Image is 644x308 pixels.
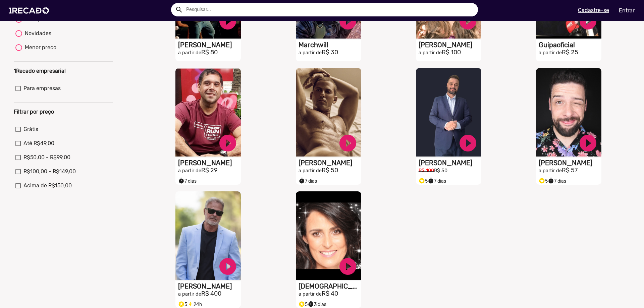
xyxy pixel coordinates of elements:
[299,159,361,167] h1: [PERSON_NAME]
[178,178,184,184] small: timer
[539,50,562,56] small: a partir de
[539,176,545,184] i: Selo super talento
[299,176,305,184] i: timer
[14,68,66,74] b: 1Recado empresarial
[175,68,241,157] video: S1RECADO vídeos dedicados para fãs e empresas
[419,178,428,184] span: 5
[296,68,361,157] video: S1RECADO vídeos dedicados para fãs e empresas
[218,256,238,276] a: play_circle_filled
[458,133,478,153] a: play_circle_filled
[23,139,54,147] span: Até R$49,00
[22,44,56,52] div: Menor preco
[539,178,548,184] span: 5
[178,301,184,307] small: stars
[187,299,194,307] i: bolt
[434,168,447,174] small: R$ 50
[338,11,358,31] a: play_circle_filled
[548,176,554,184] i: timer
[299,282,361,290] h1: [DEMOGRAPHIC_DATA][PERSON_NAME]
[578,133,598,153] a: play_circle_filled
[419,159,481,167] h1: [PERSON_NAME]
[173,3,184,15] button: Example home icon
[428,178,434,184] small: timer
[22,29,51,38] div: Novidades
[428,178,446,184] span: 7 dias
[178,176,184,184] i: timer
[338,133,358,153] a: play_circle_filled
[299,291,322,297] small: a partir de
[178,282,241,290] h1: [PERSON_NAME]
[578,11,598,31] a: play_circle_filled
[178,302,187,307] span: 5
[299,178,317,184] span: 7 dias
[539,167,601,174] h2: R$ 57
[419,50,442,56] small: a partir de
[218,133,238,153] a: play_circle_filled
[458,11,478,31] a: play_circle_filled
[308,302,326,307] span: 3 dias
[178,178,197,184] span: 7 dias
[299,178,305,184] small: timer
[23,153,70,162] span: R$50,00 - R$99,00
[416,68,481,157] video: S1RECADO vídeos dedicados para fãs e empresas
[175,6,183,14] mat-icon: Example home icon
[178,49,241,56] h2: R$ 80
[419,49,481,56] h2: R$ 100
[419,176,425,184] i: Selo super talento
[23,84,61,93] span: Para empresas
[299,302,308,307] span: 5
[539,178,545,184] small: stars
[299,290,361,298] h2: R$ 40
[539,168,562,174] small: a partir de
[539,41,601,49] h1: Guipaoficial
[536,68,601,157] video: S1RECADO vídeos dedicados para fãs e empresas
[299,299,305,307] i: Selo super talento
[308,299,314,307] i: timer
[299,301,305,307] small: stars
[299,49,361,56] h2: R$ 30
[614,5,639,16] a: Entrar
[578,7,609,13] u: Cadastre-se
[178,168,201,174] small: a partir de
[178,290,241,298] h2: R$ 400
[539,49,601,56] h2: R$ 25
[23,168,76,176] span: R$100,00 - R$149,00
[181,3,478,16] input: Pesquisar...
[14,109,54,115] b: Filtrar por preço
[299,168,322,174] small: a partir de
[296,191,361,280] video: S1RECADO vídeos dedicados para fãs e empresas
[178,159,241,167] h1: [PERSON_NAME]
[419,178,425,184] small: stars
[178,299,184,307] i: Selo super talento
[548,178,554,184] small: timer
[419,41,481,49] h1: [PERSON_NAME]
[175,191,241,280] video: S1RECADO vídeos dedicados para fãs e empresas
[299,41,361,49] h1: Marchwill
[178,291,201,297] small: a partir de
[419,168,434,174] small: R$ 100
[539,159,601,167] h1: [PERSON_NAME]
[299,167,361,174] h2: R$ 50
[178,167,241,174] h2: R$ 29
[338,256,358,276] a: play_circle_filled
[187,301,194,307] small: bolt
[23,182,72,190] span: Acima de R$150,00
[299,50,322,56] small: a partir de
[178,41,241,49] h1: [PERSON_NAME]
[308,301,314,307] small: timer
[23,125,38,133] span: Grátis
[428,176,434,184] i: timer
[548,178,566,184] span: 7 dias
[187,302,202,307] span: 24h
[178,50,201,56] small: a partir de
